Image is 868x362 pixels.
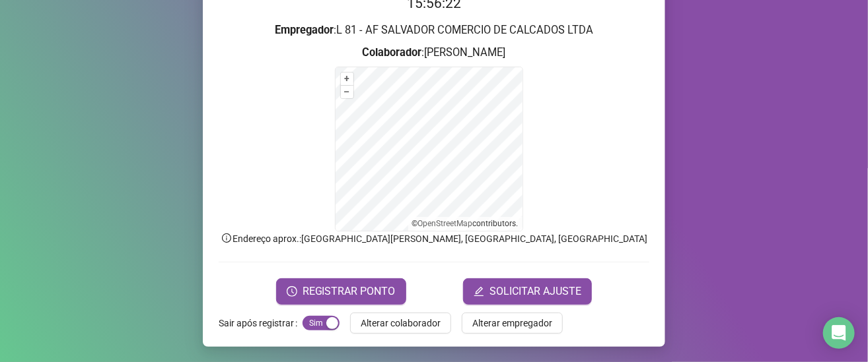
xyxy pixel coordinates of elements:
[489,284,581,299] span: SOLICITAR AJUSTE
[823,317,855,349] div: Open Intercom Messenger
[275,24,334,36] strong: Empregador
[219,22,649,39] h3: : L 81 - AF SALVADOR COMERCIO DE CALCADOS LTDA
[219,231,649,246] p: Endereço aprox. : [GEOGRAPHIC_DATA][PERSON_NAME], [GEOGRAPHIC_DATA], [GEOGRAPHIC_DATA]
[276,278,406,305] button: REGISTRAR PONTO
[219,313,303,334] label: Sair após registrar
[474,286,484,297] span: edit
[463,278,592,305] button: editSOLICITAR AJUSTE
[219,44,649,61] h3: : [PERSON_NAME]
[462,313,563,334] button: Alterar empregador
[363,46,422,59] strong: Colaborador
[341,86,353,98] button: –
[472,316,552,330] span: Alterar empregador
[287,286,297,297] span: clock-circle
[412,219,519,228] li: © contributors.
[221,232,233,244] span: info-circle
[350,313,451,334] button: Alterar colaborador
[418,219,473,228] a: OpenStreetMap
[341,73,353,85] button: +
[303,284,396,299] span: REGISTRAR PONTO
[361,316,441,330] span: Alterar colaborador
